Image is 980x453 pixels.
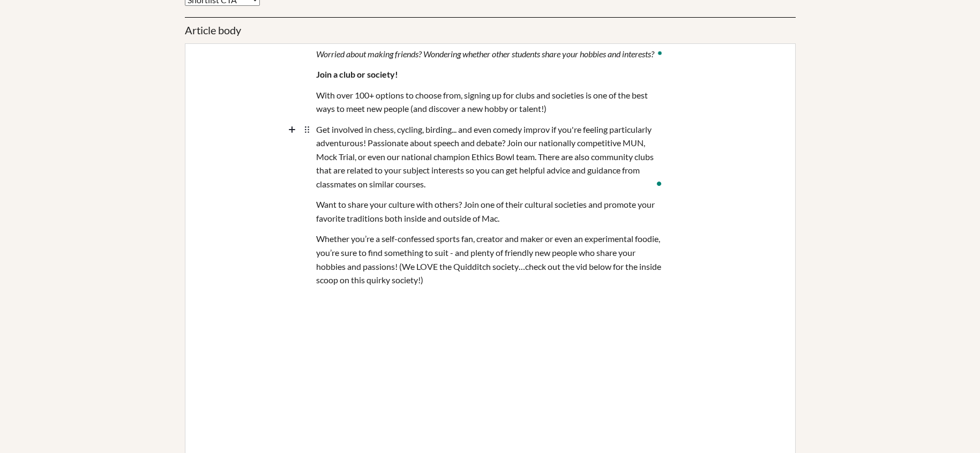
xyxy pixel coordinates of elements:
div: To enrich screen reader interactions, please activate Accessibility in Grammarly extension settings [316,119,664,194]
b: Join a club or society! [316,69,398,79]
i: Worried about making friends? Wondering whether other students share your hobbies and interests? [316,49,654,59]
h4: Article body [185,23,796,37]
div: Want to share your culture with others? Join one of their cultural societies and promote your fav... [316,194,664,229]
div: Whether you’re a self-confessed sports fan, creator and maker or even an experimental foodie, you... [316,229,664,290]
div: With over 100+ options to choose from, signing up for clubs and societies is one of the best ways... [316,85,664,119]
div: To enrich screen reader interactions, please activate Accessibility in Grammarly extension settings [316,44,664,64]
